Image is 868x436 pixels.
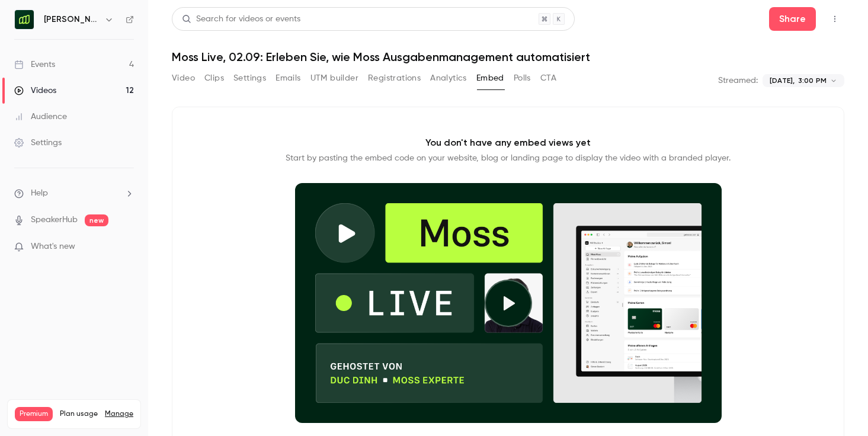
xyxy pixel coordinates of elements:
div: Settings [14,137,62,149]
button: Share [769,7,816,31]
a: SpeakerHub [31,214,78,226]
span: Help [31,187,48,200]
button: Embed [476,69,504,88]
p: You don't have any embed views yet [425,136,591,150]
button: Settings [233,69,266,88]
button: Polls [514,69,531,88]
button: UTM builder [310,69,358,88]
button: Top Bar Actions [825,9,844,28]
p: Start by pasting the embed code on your website, blog or landing page to display the video with a... [286,152,731,164]
span: Plan usage [60,409,98,419]
button: Registrations [368,69,421,88]
button: Emails [276,69,300,88]
span: Premium [15,407,53,421]
button: Clips [204,69,224,88]
h1: Moss Live, 02.09: Erleben Sie, wie Moss Ausgabenmanagement automatisiert [172,50,844,64]
button: Play video [485,280,532,327]
section: Cover [295,183,722,423]
iframe: Noticeable Trigger [120,242,134,252]
img: Moss Deutschland [15,10,34,29]
span: [DATE], [770,75,795,86]
div: Events [14,59,55,70]
div: Search for videos or events [182,13,300,25]
button: Video [172,69,195,88]
button: CTA [540,69,556,88]
a: Manage [105,409,133,419]
li: help-dropdown-opener [14,187,134,200]
span: What's new [31,241,75,253]
div: Audience [14,111,67,123]
span: 3:00 PM [798,75,827,86]
button: Analytics [430,69,467,88]
h6: [PERSON_NAME] [GEOGRAPHIC_DATA] [44,14,100,25]
p: Streamed: [718,75,758,86]
span: new [85,214,108,226]
div: Videos [14,85,56,97]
